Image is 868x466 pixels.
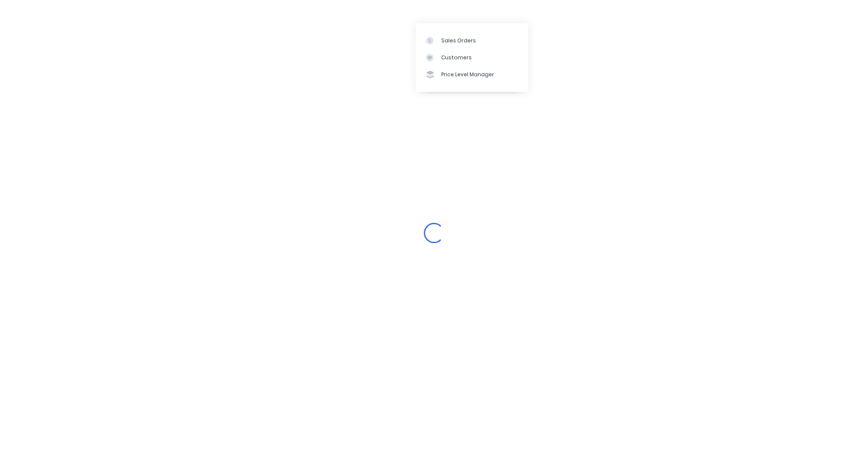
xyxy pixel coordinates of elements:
div: Customers [441,54,472,61]
a: Price Level Manager [416,66,528,83]
a: Sales Orders [416,32,528,49]
a: Customers [416,49,528,66]
div: Price Level Manager [441,71,494,78]
div: Sales Orders [441,37,476,44]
